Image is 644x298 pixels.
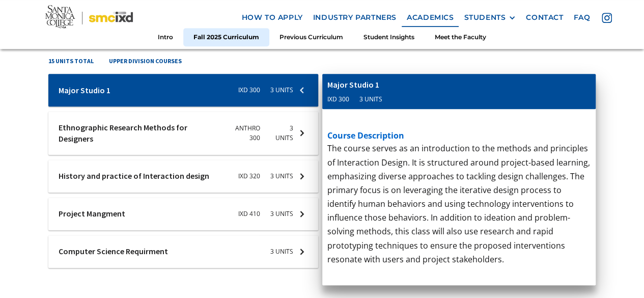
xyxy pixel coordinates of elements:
[464,13,506,22] div: STUDENTS
[602,13,612,23] img: icon - instagram
[109,56,182,66] h4: upper division courses
[464,13,516,22] div: STUDENTS
[568,8,595,27] a: faq
[148,28,183,46] a: Intro
[308,8,402,27] a: industry partners
[521,8,568,27] a: contact
[45,5,133,31] img: Santa Monica College - SMC IxD logo
[269,28,353,46] a: Previous Curriculum
[425,28,496,46] a: Meet the Faculty
[183,28,269,46] a: Fall 2025 Curriculum
[353,28,425,46] a: Student Insights
[48,56,94,66] h4: 15 units total
[236,8,307,27] a: how to apply
[402,8,459,27] a: Academics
